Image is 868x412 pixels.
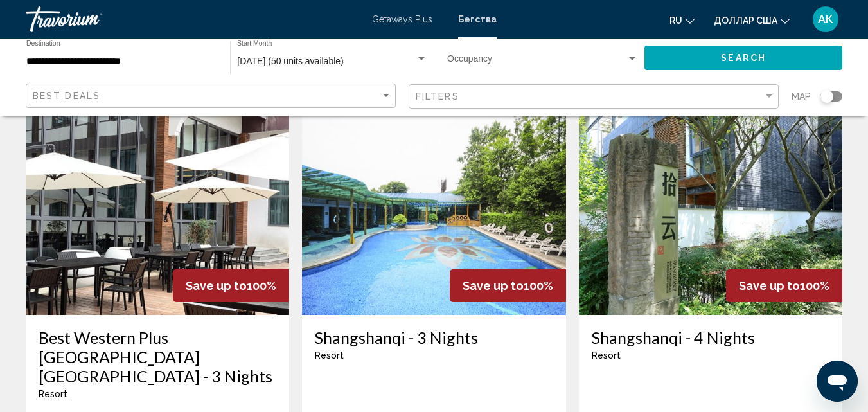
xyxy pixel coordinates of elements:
a: Best Western Plus [GEOGRAPHIC_DATA] [GEOGRAPHIC_DATA] - 3 Nights [39,328,276,386]
button: Изменить валюту [714,11,790,30]
span: [DATE] (50 units available) [237,56,343,66]
button: Filter [409,84,779,110]
div: 100% [173,269,289,302]
span: Resort [315,350,344,361]
a: Травориум [26,6,359,32]
span: Best Deals [33,91,100,101]
mat-select: Sort by [33,91,392,102]
span: Save up to [463,279,524,292]
font: доллар США [714,15,777,26]
font: АК [818,12,833,26]
span: Map [792,87,811,105]
iframe: Кнопка запуска окна обмена сообщениями [817,361,858,402]
a: Shangshanqi - 4 Nights [592,328,829,347]
div: 100% [450,269,566,302]
font: ru [669,15,682,26]
img: DA10O01L.jpg [302,109,565,315]
button: Меню пользователя [809,6,842,33]
a: Getaways Plus [372,14,432,24]
button: Search [644,46,842,69]
span: Filters [416,91,459,102]
span: Resort [592,350,621,361]
span: Save up to [186,279,247,292]
button: Изменить язык [669,11,695,30]
span: Search [721,53,766,64]
div: 100% [726,269,842,302]
span: Save up to [739,279,800,292]
img: DA10E01L.jpg [579,109,842,315]
span: Resort [39,389,67,399]
img: RL21O01X.jpg [26,109,289,315]
a: Бегства [458,14,497,24]
a: Shangshanqi - 3 Nights [315,328,553,347]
